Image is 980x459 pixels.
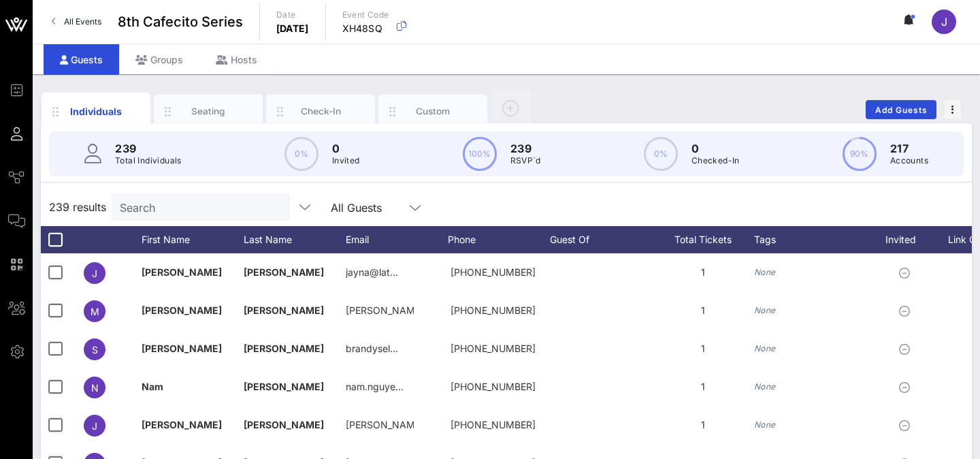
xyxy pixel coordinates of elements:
[291,105,351,118] div: Check-In
[91,306,99,317] span: M
[346,330,398,368] p: brandysel…
[342,22,389,35] p: XH48SQ
[142,343,222,354] span: [PERSON_NAME]
[890,154,928,168] p: Accounts
[64,16,101,27] span: All Events
[346,406,414,444] p: [PERSON_NAME]…
[550,226,652,253] div: Guest Of
[244,381,324,392] span: [PERSON_NAME]
[754,226,870,253] div: Tags
[448,226,550,253] div: Phone
[403,105,463,118] div: Custom
[199,44,274,75] div: Hosts
[44,44,119,75] div: Guests
[652,226,754,253] div: Total Tickets
[754,420,776,430] i: None
[142,304,222,316] span: [PERSON_NAME]
[346,226,448,253] div: Email
[49,199,106,215] span: 239 results
[276,8,309,22] p: Date
[451,266,536,278] span: +13104367738
[451,304,536,316] span: +17148898060
[332,154,360,168] p: Invited
[118,12,243,32] span: 8th Cafecito Series
[652,330,754,368] div: 1
[451,343,536,354] span: +17147957099
[652,368,754,406] div: 1
[115,154,182,168] p: Total Individuals
[244,266,324,278] span: [PERSON_NAME]
[142,266,222,278] span: [PERSON_NAME]
[66,104,127,118] div: Individuals
[510,154,541,168] p: RSVP`d
[870,226,945,253] div: Invited
[451,381,536,392] span: +15054852520
[754,343,776,353] i: None
[875,105,928,115] span: Add Guests
[754,267,776,277] i: None
[652,291,754,330] div: 1
[932,10,956,34] div: J
[44,11,110,33] a: All Events
[92,268,97,279] span: J
[91,382,99,394] span: N
[754,381,776,392] i: None
[142,381,163,392] span: Nam
[346,368,404,406] p: nam.nguye…
[178,105,239,118] div: Seating
[510,140,541,157] p: 239
[941,15,947,29] span: J
[866,100,936,119] button: Add Guests
[92,344,98,355] span: S
[691,154,740,168] p: Checked-In
[142,419,222,430] span: [PERSON_NAME]
[754,305,776,315] i: None
[276,22,309,35] p: [DATE]
[691,140,740,157] p: 0
[890,140,928,157] p: 217
[115,140,182,157] p: 239
[652,406,754,444] div: 1
[92,420,97,432] span: J
[652,253,754,291] div: 1
[244,343,324,354] span: [PERSON_NAME]
[119,44,199,75] div: Groups
[244,226,346,253] div: Last Name
[342,8,389,22] p: Event Code
[332,140,360,157] p: 0
[451,419,536,430] span: +13018302848
[244,419,324,430] span: [PERSON_NAME]
[142,226,244,253] div: First Name
[346,253,398,291] p: jayna@lat…
[331,202,382,214] div: All Guests
[244,304,324,316] span: [PERSON_NAME]
[346,291,414,330] p: [PERSON_NAME]@t…
[323,193,431,221] div: All Guests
